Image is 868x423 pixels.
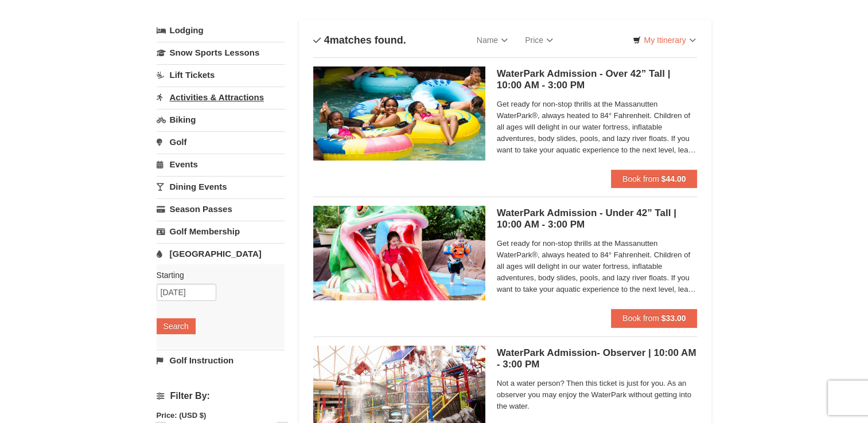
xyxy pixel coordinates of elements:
[157,109,285,130] a: Biking
[497,207,698,230] h5: WaterPark Admission - Under 42” Tall | 10:00 AM - 3:00 PM
[313,34,406,46] h4: matches found.
[468,29,516,52] a: Name
[622,174,659,183] span: Book from
[157,243,285,264] a: [GEOGRAPHIC_DATA]
[157,42,285,63] a: Snow Sports Lessons
[157,221,285,242] a: Golf Membership
[157,350,285,371] a: Golf Instruction
[313,206,485,300] img: 6619917-1526-09474683.jpg
[625,32,703,49] a: My Itinerary
[324,34,330,46] span: 4
[157,154,285,175] a: Events
[661,314,686,323] strong: $33.00
[497,99,698,156] span: Get ready for non-stop thrills at the Massanutten WaterPark®, always heated to 84° Fahrenheit. Ch...
[157,87,285,108] a: Activities & Attractions
[157,20,285,41] a: Lodging
[497,68,698,91] h5: WaterPark Admission - Over 42” Tall | 10:00 AM - 3:00 PM
[516,29,562,52] a: Price
[157,411,207,420] strong: Price: (USD $)
[313,66,485,160] img: 6619917-1550-d788a309.jpg
[157,131,285,152] a: Golf
[157,391,285,401] h4: Filter By:
[157,269,276,281] label: Starting
[157,318,196,334] button: Search
[157,176,285,197] a: Dining Events
[157,64,285,85] a: Lift Tickets
[497,347,698,370] h5: WaterPark Admission- Observer | 10:00 AM - 3:00 PM
[497,238,698,295] span: Get ready for non-stop thrills at the Massanutten WaterPark®, always heated to 84° Fahrenheit. Ch...
[611,170,698,188] button: Book from $44.00
[157,198,285,220] a: Season Passes
[661,174,686,183] strong: $44.00
[622,314,659,323] span: Book from
[611,309,698,327] button: Book from $33.00
[497,378,698,412] span: Not a water person? Then this ticket is just for you. As an observer you may enjoy the WaterPark ...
